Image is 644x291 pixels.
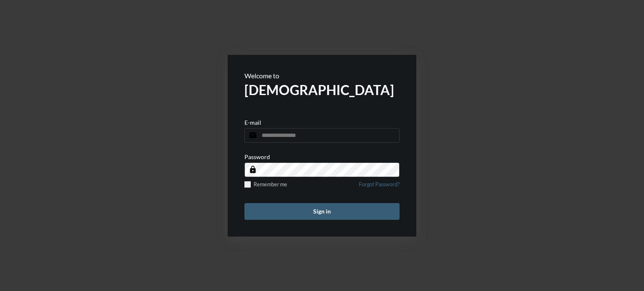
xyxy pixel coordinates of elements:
[244,82,400,98] h2: [DEMOGRAPHIC_DATA]
[244,119,261,126] p: E-mail
[244,203,400,220] button: Sign in
[244,72,400,80] p: Welcome to
[244,153,270,160] p: Password
[244,181,287,188] label: Remember me
[359,181,400,193] a: Forgot Password?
